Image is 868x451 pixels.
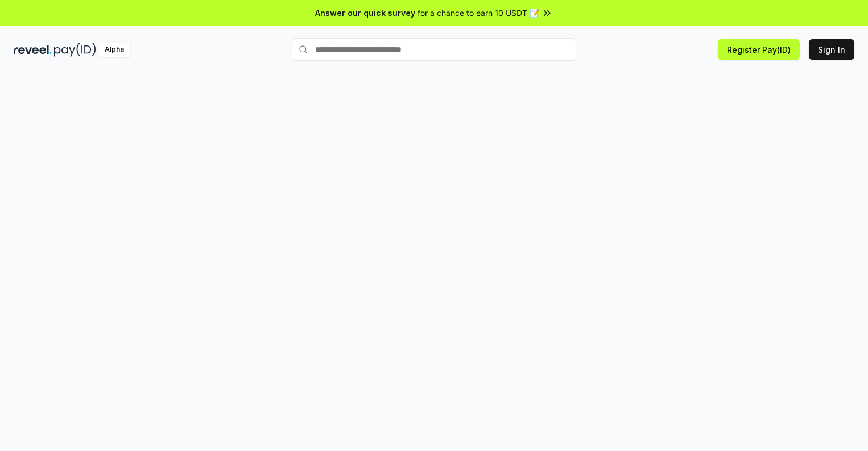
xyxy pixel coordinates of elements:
[718,39,800,60] button: Register Pay(ID)
[315,7,415,19] span: Answer our quick survey
[14,43,52,57] img: reveel_dark
[809,39,854,60] button: Sign In
[418,7,539,19] span: for a chance to earn 10 USDT 📝
[98,43,130,57] div: Alpha
[54,43,96,57] img: pay_id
